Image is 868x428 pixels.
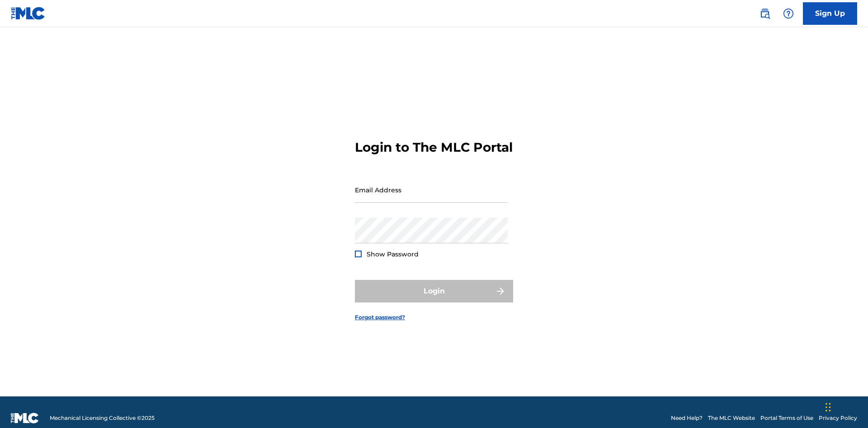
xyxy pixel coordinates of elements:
[783,8,794,19] img: help
[803,2,857,25] a: Sign Up
[367,250,419,258] span: Show Password
[759,8,770,19] img: search
[708,414,755,422] a: The MLC Website
[819,414,857,422] a: Privacy Policy
[355,313,405,321] a: Forgot password?
[823,385,868,428] iframe: Chat Widget
[760,414,813,422] a: Portal Terms of Use
[11,7,46,20] img: MLC Logo
[671,414,703,422] a: Need Help?
[826,394,831,421] div: Drag
[756,5,774,23] a: Public Search
[50,414,155,422] span: Mechanical Licensing Collective © 2025
[355,140,513,155] h3: Login to The MLC Portal
[779,5,797,23] div: Help
[11,413,39,423] img: logo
